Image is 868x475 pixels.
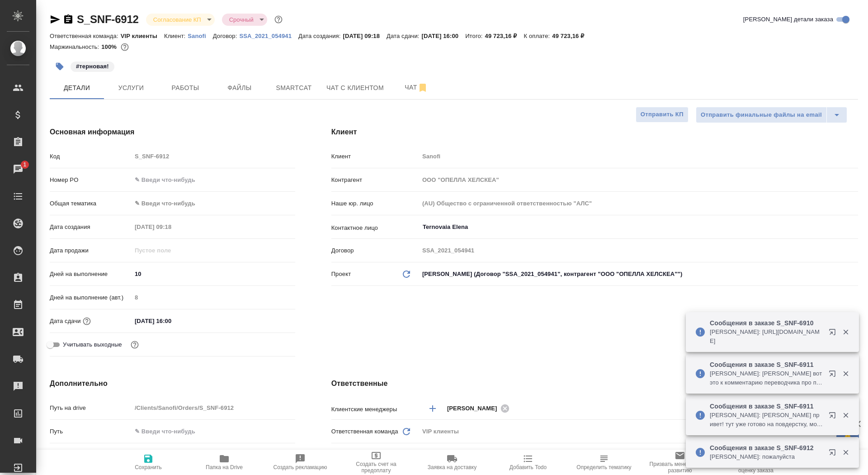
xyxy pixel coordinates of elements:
[331,127,858,138] h4: Клиент
[188,32,213,39] a: Sanofi
[836,448,855,456] button: Закрыть
[331,223,419,233] p: Контактное лицо
[151,16,204,24] button: Согласование КП
[262,450,338,475] button: Создать рекламацию
[239,32,298,39] a: SSA_2021_054941
[331,199,419,208] p: Наше юр. лицо
[164,33,188,39] p: Клиент:
[132,425,295,438] input: ✎ Введи что-нибудь
[132,267,295,280] input: ✎ Введи что-нибудь
[50,57,70,76] button: Добавить тэг
[132,150,295,163] input: Пустое поле
[50,246,132,255] p: Дата продажи
[428,464,476,470] span: Заявка на доставку
[419,244,858,257] input: Пустое поле
[132,196,295,211] div: ✎ Введи что-нибудь
[129,339,141,351] button: Выбери, если сб и вс нужно считать рабочими днями для выполнения заказа.
[422,33,466,39] p: [DATE] 16:00
[387,33,421,39] p: Дата сдачи:
[63,340,122,349] span: Учитывать выходные
[121,33,164,39] p: VIP клиенты
[50,378,295,389] h4: Дополнительно
[132,291,295,304] input: Пустое поле
[696,107,847,123] div: split button
[50,270,132,279] p: Дней на выполнение
[273,14,284,25] button: Доп статусы указывают на важность/срочность заказа
[188,33,213,39] p: Sanofi
[222,14,267,26] div: Согласование КП
[576,464,631,470] span: Определить тематику
[524,33,552,39] p: К оплате:
[18,160,32,169] span: 1
[823,443,845,465] button: Открыть в новой вкладке
[226,16,256,24] button: Срочный
[641,109,684,120] span: Отправить КП
[132,447,295,463] div: ✎ Введи что-нибудь
[419,197,858,210] input: Пустое поле
[50,223,132,232] p: Дата создания
[696,107,827,123] button: Отправить финальные файлы на email
[298,33,343,39] p: Дата создания:
[836,411,855,419] button: Закрыть
[490,450,566,475] button: Добавить Todo
[50,33,121,39] p: Ответственная команда:
[164,82,207,94] span: Работы
[331,405,419,414] p: Клиентские менеджеры
[81,315,93,327] button: Если добавить услуги и заполнить их объемом, то дата рассчитается автоматически
[132,314,211,328] input: ✎ Введи что-нибудь
[50,176,132,185] p: Номер PO
[272,82,316,94] span: Smartcat
[414,450,490,475] button: Заявка на доставку
[331,246,419,255] p: Договор
[701,110,822,120] span: Отправить финальные файлы на email
[647,461,712,474] span: Призвать менеджера по развитию
[823,406,845,428] button: Открыть в новой вкладке
[135,199,284,208] div: ✎ Введи что-нибудь
[132,244,211,257] input: Пустое поле
[823,365,845,386] button: Открыть в новой вкладке
[77,13,139,25] a: S_SNF-6912
[146,14,215,26] div: Согласование КП
[110,450,186,475] button: Сохранить
[331,270,351,279] p: Проект
[206,464,243,470] span: Папка на Drive
[447,404,503,413] span: [PERSON_NAME]
[50,317,81,326] p: Дата сдачи
[70,62,115,70] span: терновая!
[823,323,845,345] button: Открыть в новой вкладке
[419,266,858,282] div: [PERSON_NAME] (Договор "SSA_2021_054941", контрагент "ООО "ОПЕЛЛА ХЕЛСКЕА"")
[331,152,419,161] p: Клиент
[50,404,132,413] p: Путь на drive
[50,127,295,138] h4: Основная информация
[636,107,689,123] button: Отправить КП
[132,220,211,233] input: Пустое поле
[710,411,823,429] p: [PERSON_NAME]: [PERSON_NAME] привет! тут уже готово на повдерстку, можно уже забирать если что
[135,464,162,470] span: Сохранить
[50,14,61,25] button: Скопировать ссылку для ЯМессенджера
[710,360,823,369] p: Сообщения в заказе S_SNF-6911
[109,82,153,94] span: Услуги
[50,199,132,208] p: Общая тематика
[186,450,262,475] button: Папка на Drive
[419,424,858,439] div: VIP клиенты
[419,150,858,163] input: Пустое поле
[642,450,718,475] button: Призвать менеджера по развитию
[710,452,823,461] p: [PERSON_NAME]: пожалуйста
[50,427,132,436] p: Путь
[422,398,443,419] button: Добавить менеджера
[710,369,823,387] p: [PERSON_NAME]: [PERSON_NAME] вот это к комментарию переводчика про плашки с картинок:
[552,33,591,39] p: 49 723,16 ₽
[485,33,524,39] p: 49 723,16 ₽
[2,158,34,180] a: 1
[836,328,855,336] button: Закрыть
[743,15,833,24] span: [PERSON_NAME] детали заказа
[76,62,109,71] p: #терновая!
[101,43,119,50] p: 100%
[119,41,131,53] button: 0.00 RUB;
[710,328,823,346] p: [PERSON_NAME]: [URL][DOMAIN_NAME]
[710,318,823,328] p: Сообщения в заказе S_SNF-6910
[509,464,547,470] span: Добавить Todo
[465,33,485,39] p: Итого:
[239,33,298,39] p: SSA_2021_054941
[419,173,858,186] input: Пустое поле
